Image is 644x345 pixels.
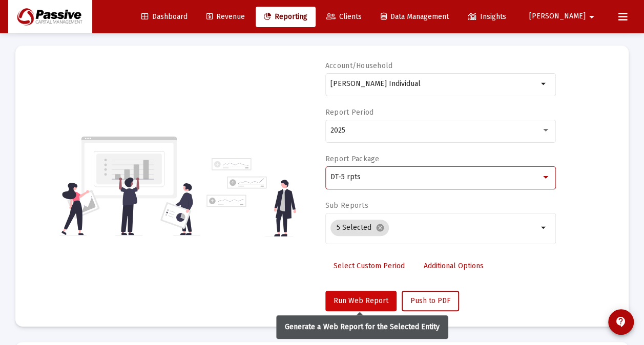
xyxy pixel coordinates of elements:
[330,126,345,135] span: 2025
[402,291,459,311] button: Push to PDF
[198,7,253,27] a: Revenue
[330,80,538,88] input: Search or select an account or household
[133,7,196,27] a: Dashboard
[141,12,188,21] span: Dashboard
[325,155,380,163] label: Report Package
[529,12,586,21] span: [PERSON_NAME]
[334,262,405,270] span: Select Custom Period
[615,316,627,328] mat-icon: contact_support
[325,291,397,311] button: Run Web Report
[206,158,296,236] img: reporting-alt
[256,7,316,27] a: Reporting
[325,61,393,70] label: Account/Household
[330,218,538,238] mat-chip-list: Selection
[424,262,484,270] span: Additional Options
[381,12,449,21] span: Data Management
[330,172,361,181] span: DT-5 rpts
[318,7,370,27] a: Clients
[325,108,374,117] label: Report Period
[334,296,388,305] span: Run Web Report
[264,12,307,21] span: Reporting
[586,7,598,27] mat-icon: arrow_drop_down
[59,135,200,236] img: reporting
[330,220,389,236] mat-chip: 5 Selected
[468,12,506,21] span: Insights
[460,7,514,27] a: Insights
[376,223,385,232] mat-icon: cancel
[372,7,457,27] a: Data Management
[16,7,85,27] img: Dashboard
[325,201,368,210] label: Sub Reports
[538,78,550,90] mat-icon: arrow_drop_down
[206,12,245,21] span: Revenue
[410,296,450,305] span: Push to PDF
[538,222,550,234] mat-icon: arrow_drop_down
[517,6,610,27] button: [PERSON_NAME]
[326,12,362,21] span: Clients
